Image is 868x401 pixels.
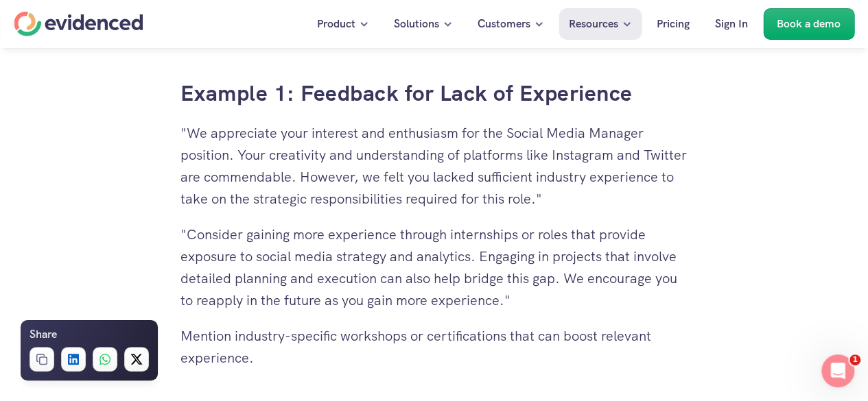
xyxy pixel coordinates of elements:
[180,122,688,210] p: "We appreciate your interest and enthusiasm for the Social Media Manager position. Your creativit...
[569,15,618,33] p: Resources
[180,325,688,369] p: Mention industry-specific workshops or certifications that can boost relevant experience.
[180,223,688,311] p: "Consider gaining more experience through internships or roles that provide exposure to social me...
[657,15,690,33] p: Pricing
[30,326,57,343] h6: Share
[849,354,860,365] span: 1
[394,15,439,33] p: Solutions
[821,354,854,387] iframe: Intercom live chat
[777,15,841,33] p: Book a demo
[478,15,530,33] p: Customers
[715,15,748,33] p: Sign In
[763,8,854,40] a: Book a demo
[317,15,355,33] p: Product
[705,8,758,40] a: Sign In
[14,12,143,36] a: Home
[646,8,700,40] a: Pricing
